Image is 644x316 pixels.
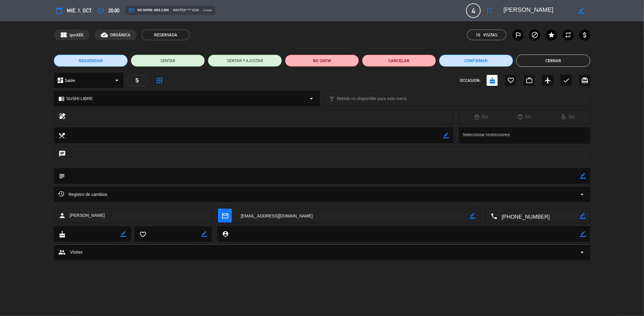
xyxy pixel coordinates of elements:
div: 5 [127,75,148,86]
span: Visitas [70,249,83,256]
span: 4 [466,3,481,18]
button: NO SHOW [285,55,359,67]
i: person_pin [222,230,229,237]
span: [PERSON_NAME] [70,212,105,219]
i: chrome_reader_mode [59,96,64,102]
i: dashboard [57,77,64,84]
button: access_time [95,5,106,16]
i: border_color [470,213,476,219]
i: chat [59,150,66,159]
i: healing [59,113,66,121]
span: Salón [65,77,75,84]
span: mié. 1, oct. [67,6,92,15]
i: mail_outline [222,212,228,219]
i: cake [59,231,65,237]
i: border_color [580,213,585,219]
button: Cerrar [516,55,590,67]
em: Visitas [483,32,498,39]
i: outlined_flag [514,31,522,39]
span: arrow_drop_down [578,249,586,256]
i: airplanemode_active [544,77,551,84]
i: border_color [201,231,207,237]
div: No [459,113,503,121]
i: local_phone [490,213,497,219]
i: arrow_drop_down [308,95,315,102]
span: SUSHI LIBRE [66,95,93,102]
span: stripe [203,8,212,12]
span: ORGÁNICA [110,32,130,39]
i: card_giftcard [581,77,588,84]
i: fullscreen [486,7,493,14]
span: group [58,249,66,256]
span: 20:00 [108,6,119,15]
button: Confirmar [439,55,513,67]
i: local_bar [329,96,335,102]
span: 10 [476,32,480,39]
span: OCCASION: [460,77,480,84]
i: local_dining [58,132,65,139]
button: REAGENDAR [54,55,128,67]
button: SENTAR Y AJUSTAR [208,55,282,67]
i: block [531,31,538,39]
i: repeat [564,31,572,39]
button: fullscreen [484,5,495,16]
i: favorite_border [139,231,146,237]
i: star [548,31,555,39]
i: favorite_border [507,77,514,84]
i: border_color [580,173,586,179]
i: border_color [580,231,586,237]
i: work_outline [526,77,533,84]
span: Registro de cambios [58,191,107,198]
i: arrow_drop_down [113,77,120,84]
i: credit_card [128,7,134,13]
i: border_color [579,8,585,14]
i: access_time [97,7,104,14]
span: lpmXE6 [69,32,83,39]
i: border_color [443,133,449,138]
i: attach_money [581,31,588,39]
i: cake [489,77,496,84]
i: check [563,77,570,84]
i: person [59,212,66,219]
span: REAGENDAR [79,58,103,64]
span: Bebida no disponible para este menú [337,95,407,102]
i: calendar_today [56,7,63,14]
i: border_all [156,77,163,84]
button: SENTAR [131,55,205,67]
button: Cancelar [362,55,436,67]
span: NO SHOW: ARS 2.900 [128,7,169,13]
div: No [546,113,590,121]
i: subject [58,173,65,179]
button: calendar_today [54,5,65,16]
span: confirmation_number [60,31,67,39]
i: arrow_drop_down [578,191,586,198]
span: RESERVADA [141,29,190,40]
div: No [503,113,547,121]
i: cloud_done [101,31,108,39]
i: border_color [120,231,126,237]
